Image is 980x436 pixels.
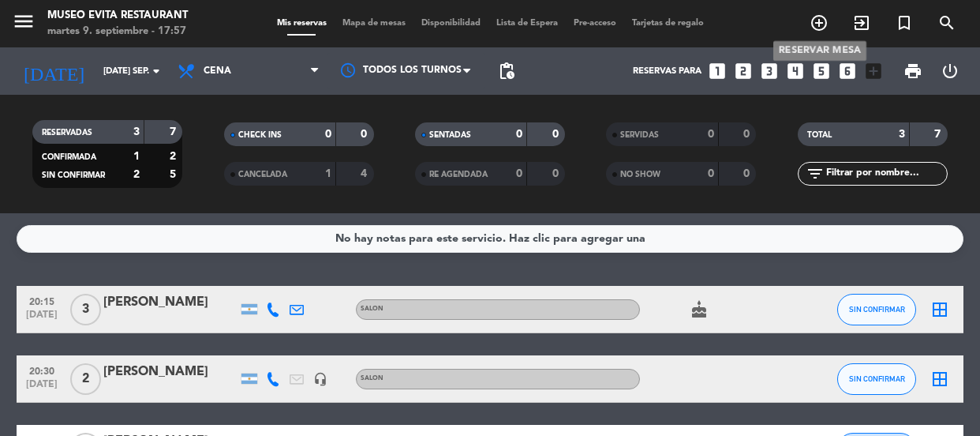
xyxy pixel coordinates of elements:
[47,24,188,39] div: martes 9. septiembre - 17:57
[620,171,660,179] span: NO SHOW
[552,168,562,179] strong: 0
[837,294,916,325] button: SIN CONFIRMAR
[516,129,522,140] strong: 0
[361,375,383,381] span: SALON
[810,13,829,32] i: add_circle_outline
[133,151,140,162] strong: 1
[899,129,905,140] strong: 3
[269,19,335,28] span: Mis reservas
[849,305,905,314] span: SIN CONFIRMAR
[785,61,806,81] i: looks_4
[552,129,562,140] strong: 0
[852,13,871,32] i: exit_to_app
[429,131,471,139] span: SENTADAS
[849,374,905,383] span: SIN CONFIRMAR
[633,66,701,77] span: Reservas para
[133,126,140,137] strong: 3
[147,62,166,81] i: arrow_drop_down
[807,131,832,139] span: TOTAL
[759,61,780,81] i: looks_3
[361,129,370,140] strong: 0
[811,61,832,81] i: looks_5
[335,19,413,28] span: Mapa de mesas
[708,168,714,179] strong: 0
[22,379,62,397] span: [DATE]
[413,19,488,28] span: Disponibilidad
[620,131,659,139] span: SERVIDAS
[743,168,753,179] strong: 0
[103,362,238,382] div: [PERSON_NAME]
[930,300,949,319] i: border_all
[773,41,866,61] div: RESERVAR MESA
[429,171,488,179] span: RE AGENDADA
[238,131,282,139] span: CHECK INS
[204,66,231,77] span: Cena
[325,129,331,140] strong: 0
[932,47,969,95] div: LOG OUT
[707,61,728,81] i: looks_one
[12,9,36,33] i: menu
[903,62,922,81] span: print
[497,62,516,81] span: pending_actions
[733,61,754,81] i: looks_two
[488,19,566,28] span: Lista de Espera
[70,294,101,325] span: 3
[313,372,327,386] i: headset_mic
[170,169,179,180] strong: 5
[335,230,645,248] div: No hay notas para este servicio. Haz clic para agregar una
[825,165,947,182] input: Filtrar por nombre...
[170,151,179,162] strong: 2
[325,168,331,179] strong: 1
[22,361,62,379] span: 20:30
[516,168,522,179] strong: 0
[937,13,956,32] i: search
[170,126,179,137] strong: 7
[22,310,62,328] span: [DATE]
[566,19,624,28] span: Pre-acceso
[624,19,712,28] span: Tarjetas de regalo
[42,153,96,161] span: CONFIRMADA
[863,61,884,81] i: add_box
[47,8,188,24] div: Museo Evita Restaurant
[806,164,825,183] i: filter_list
[12,9,36,39] button: menu
[708,129,714,140] strong: 0
[133,169,140,180] strong: 2
[934,129,944,140] strong: 7
[837,363,916,395] button: SIN CONFIRMAR
[690,300,709,319] i: cake
[238,171,287,179] span: CANCELADA
[22,291,62,310] span: 20:15
[70,363,101,395] span: 2
[930,370,949,389] i: border_all
[895,13,914,32] i: turned_in_not
[103,292,238,313] div: [PERSON_NAME]
[743,129,753,140] strong: 0
[42,171,105,179] span: SIN CONFIRMAR
[12,54,95,88] i: [DATE]
[361,168,370,179] strong: 4
[42,129,92,137] span: RESERVADAS
[837,61,858,81] i: looks_6
[361,306,383,312] span: SALON
[941,62,959,81] i: power_settings_new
